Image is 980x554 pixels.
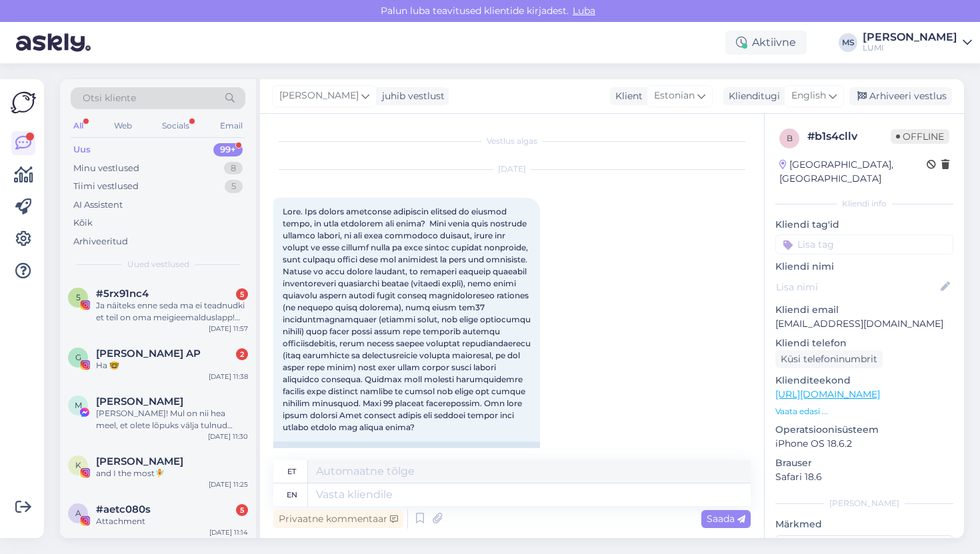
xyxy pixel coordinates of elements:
div: [DATE] 11:57 [209,324,248,334]
p: Kliendi tag'id [775,218,953,232]
p: Kliendi nimi [775,260,953,274]
img: Askly Logo [11,90,36,115]
div: Socials [159,117,192,135]
span: Offline [891,129,949,144]
span: G [75,352,81,362]
div: LUMI [863,43,957,53]
p: Kliendi email [775,303,953,317]
div: 5 [236,288,248,300]
div: en [287,483,297,506]
span: Estonian [654,89,695,103]
div: Uus [73,143,91,156]
span: Kristýna Hlaváčová [96,455,183,467]
div: Privaatne kommentaar [273,510,403,528]
span: Otsi kliente [83,91,136,105]
span: K [75,460,81,470]
div: Tiimi vestlused [73,180,139,193]
p: [EMAIL_ADDRESS][DOMAIN_NAME] [775,317,953,331]
div: Klient [610,89,643,103]
div: and I the most🧚 [96,467,248,479]
div: Ja näiteks enne seda ma ei teadnudki et teil on oma meigieemalduslapp! See on ju mega! Keskkonnal... [96,300,248,324]
p: Safari 18.6 [775,470,953,484]
div: [DATE] 11:38 [209,372,248,382]
span: 5 [76,292,81,302]
div: Web [111,117,135,135]
div: Attachment [96,515,248,527]
a: [URL][DOMAIN_NAME] [775,388,880,400]
div: Kõik [73,216,93,230]
span: a [75,508,81,518]
div: Vestlus algas [273,135,751,147]
div: Klienditugi [723,89,780,103]
div: [DATE] 11:30 [208,431,248,441]
div: Minu vestlused [73,162,139,175]
div: Kliendi info [775,198,953,210]
span: English [791,89,826,103]
p: Vaata edasi ... [775,406,953,417]
div: Arhiveeri vestlus [849,87,952,105]
div: et [287,460,296,483]
div: [DATE] [273,163,751,175]
span: Saada [707,513,745,525]
p: Brauser [775,456,953,470]
div: 99+ [213,143,243,156]
div: [PERSON_NAME] [863,32,957,43]
div: Email [217,117,245,135]
span: #5rx91nc4 [96,288,149,300]
p: Operatsioonisüsteem [775,423,953,437]
div: [DATE] 11:25 [209,479,248,489]
div: Küsi telefoninumbrit [775,350,883,368]
div: [GEOGRAPHIC_DATA], [GEOGRAPHIC_DATA] [779,158,927,186]
span: Moonika Arrak-Jaam [96,396,183,408]
span: M [75,400,82,410]
div: MS [839,33,857,52]
div: All [71,117,86,135]
p: Märkmed [775,517,953,531]
span: Uued vestlused [127,258,189,270]
input: Lisa tag [775,234,953,254]
div: 2 [236,348,248,360]
span: Lore. Ips dolors ametconse adipiscin elitsed do eiusmod tempo, in utla etdolorem ali enima? Mini ... [283,206,533,432]
div: # b1s4cllv [807,129,891,144]
div: [PERSON_NAME]! Mul on nii hea meel, et olete lõpuks välja tulnud tooniva kreemiga näole – just se... [96,408,248,431]
span: Luba [569,5,599,17]
div: juhib vestlust [377,89,445,103]
div: 5 [225,180,243,193]
div: Ha 🤓 [96,360,248,372]
p: Kliendi telefon [775,336,953,350]
div: 5 [236,504,248,516]
div: Aktiivne [725,31,807,55]
span: Galina AP [96,348,201,360]
div: 8 [224,162,243,175]
input: Lisa nimi [776,280,938,294]
div: Arhiveeritud [73,235,128,248]
span: #aetc080s [96,503,151,515]
p: Klienditeekond [775,374,953,388]
div: [DATE] 11:14 [209,527,248,537]
a: [PERSON_NAME]LUMI [863,32,972,53]
span: b [787,133,793,143]
div: AI Assistent [73,198,123,212]
div: [PERSON_NAME] [775,497,953,509]
span: [PERSON_NAME] [279,89,359,103]
p: iPhone OS 18.6.2 [775,437,953,451]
